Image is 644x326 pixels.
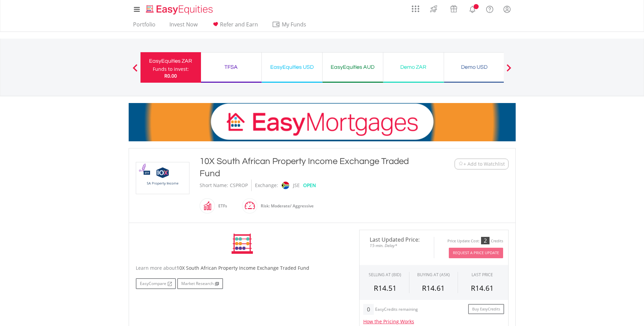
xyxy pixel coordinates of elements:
[177,265,309,271] span: 10X South African Property Income Exchange Traded Fund
[215,198,227,214] div: ETFs
[471,283,494,293] span: R14.61
[143,2,216,15] a: Home page
[145,4,216,15] img: EasyEquities_Logo.png
[209,21,261,32] a: Refer and Earn
[200,180,228,191] div: Short Name:
[255,180,278,191] div: Exchange:
[153,66,189,73] div: Funds to invest:
[137,162,188,194] img: EQU.ZA.CSPROP.png
[481,2,498,15] a: FAQ's and Support
[458,161,463,166] img: Watchlist
[407,2,424,13] a: AppsGrid
[387,62,440,72] div: Demo ZAR
[272,20,316,29] span: My Funds
[455,159,509,169] button: Watchlist + Add to Watchlist
[167,21,200,32] a: Invest Now
[220,21,258,28] span: Refer and Earn
[363,318,414,325] a: How the Pricing Works
[491,239,503,244] div: Credits
[129,103,516,141] img: EasyMortage Promotion Banner
[365,237,429,242] span: Last Updated Price:
[365,242,429,249] span: 15-min. Delay*
[327,62,379,72] div: EasyEquities AUD
[412,5,419,13] img: grid-menu-icon.svg
[303,180,316,191] div: OPEN
[230,180,248,191] div: CSPROP
[422,283,445,293] span: R14.61
[472,272,493,278] div: LAST PRICE
[164,73,177,79] span: R0.00
[481,237,490,244] div: 2
[444,2,464,14] a: Vouchers
[448,62,500,72] div: Demo USD
[177,278,223,289] a: Market Research
[293,180,300,191] div: JSE
[463,161,505,167] span: + Add to Watchlist
[498,2,516,17] a: My Profile
[257,198,314,214] div: Risk: Moderate/ Aggressive
[468,304,504,314] a: Buy EasyCredits
[369,272,401,278] div: SELLING AT (BID)
[363,304,374,315] div: 0
[447,239,480,244] div: Price Update Cost:
[464,2,481,15] a: Notifications
[205,62,257,72] div: TFSA
[417,272,450,278] span: BUYING AT (ASK)
[448,3,459,14] img: vouchers-v2.svg
[145,56,197,66] div: EasyEquities ZAR
[375,307,418,313] div: EasyCredits remaining
[266,62,318,72] div: EasyEquities USD
[502,67,516,74] button: Next
[128,67,142,74] button: Previous
[136,278,176,289] a: EasyCompare
[200,155,413,180] div: 10X South African Property Income Exchange Traded Fund
[136,265,349,271] div: Learn more about
[428,3,439,14] img: thrive-v2.svg
[130,21,158,32] a: Portfolio
[449,248,503,258] button: Request A Price Update
[281,182,289,189] img: jse.png
[374,283,397,293] span: R14.51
